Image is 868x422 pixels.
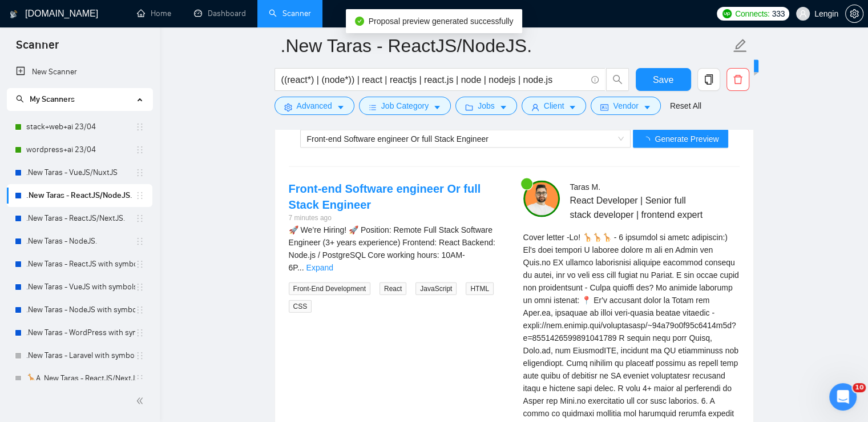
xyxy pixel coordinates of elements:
[135,282,144,292] span: holder
[737,62,753,71] span: New
[698,74,720,85] span: copy
[722,9,732,18] img: upwork-logo.png
[829,383,857,411] iframe: Intercom live chat
[636,68,691,91] button: Save
[7,298,152,321] li: .New Taras - NodeJS with symbols
[455,97,517,115] button: folderJobscaret-down
[7,253,152,276] li: .New Taras - ReactJS with symbols
[289,182,481,211] a: Front-end Software engineer Or full Stack Engineer
[26,321,135,344] a: .New Taras - WordPress with symbols
[135,168,144,177] span: holder
[735,7,769,20] span: Connects:
[570,193,705,222] span: React Developer | Senior full stack developer | frontend expert
[26,184,135,207] a: .New Taras - ReactJS/NodeJS.
[297,99,332,112] span: Advanced
[670,99,701,112] a: Reset All
[7,116,152,138] li: stack+web+ai 23/04
[607,74,628,85] span: search
[600,103,608,112] span: idcard
[16,94,75,104] span: My Scanners
[289,300,312,313] span: CSS
[478,99,495,112] span: Jobs
[772,7,784,20] span: 333
[7,321,152,344] li: .New Taras - WordPress with symbols
[845,9,863,18] a: setting
[359,97,451,115] button: barsJob Categorycaret-down
[642,137,655,145] span: loading
[284,103,292,112] span: setting
[531,103,539,112] span: user
[137,9,171,18] a: homeHome
[544,99,564,112] span: Client
[369,17,514,26] span: Proposal preview generated successfully
[7,230,152,253] li: .New Taras - NodeJS.
[135,351,144,360] span: holder
[289,282,370,295] span: Front-End Development
[606,68,629,91] button: search
[570,182,600,192] span: Taras M .
[369,103,377,112] span: bars
[16,95,24,103] span: search
[289,225,495,272] span: 🚀 We’re Hiring! 🚀 Position: Remote Full Stack Software Engineer (3+ years experience) Frontend: R...
[289,213,505,224] div: 7 minutes ago
[591,97,660,115] button: idcardVendorcaret-down
[7,61,152,83] li: New Scanner
[26,298,135,321] a: .New Taras - NodeJS with symbols
[30,94,75,104] span: My Scanners
[613,99,638,112] span: Vendor
[136,395,147,407] span: double-left
[26,367,135,390] a: 🦒A .New Taras - ReactJS/NextJS usual 23/04
[7,276,152,298] li: .New Taras - VueJS with symbols
[135,328,144,337] span: holder
[846,9,863,18] span: setting
[281,31,730,60] input: Scanner name...
[26,344,135,367] a: .New Taras - Laravel with symbols
[194,9,246,18] a: dashboardDashboard
[633,130,728,148] button: Generate Preview
[281,73,586,87] input: Search Freelance Jobs...
[306,263,333,272] a: Expand
[381,99,429,112] span: Job Category
[499,103,507,112] span: caret-down
[845,5,863,23] button: setting
[655,133,718,145] span: Generate Preview
[135,237,144,246] span: holder
[7,367,152,390] li: 🦒A .New Taras - ReactJS/NextJS usual 23/04
[643,103,651,112] span: caret-down
[26,161,135,184] a: .New Taras - VueJS/NuxtJS
[307,134,488,144] span: Front-end Software engineer Or full Stack Engineer
[26,116,135,138] a: stack+web+ai 23/04
[853,383,866,392] span: 10
[135,374,144,383] span: holder
[591,76,599,83] span: info-circle
[653,73,673,87] span: Save
[380,282,406,295] span: React
[274,97,354,115] button: settingAdvancedcaret-down
[26,276,135,298] a: .New Taras - VueJS with symbols
[289,224,505,274] div: 🚀 We’re Hiring! 🚀 Position: Remote Full Stack Software Engineer (3+ years experience) Frontend: R...
[7,138,152,161] li: wordpress+ai 23/04
[523,181,560,217] img: c1NLmzrk-0pBZjOo1nLSJnOz0itNHKTdmMHAt8VIsLFzaWqqsJDJtcFyV3OYvrqgu3
[733,38,748,53] span: edit
[466,282,494,295] span: HTML
[433,103,441,112] span: caret-down
[135,260,144,269] span: holder
[7,161,152,184] li: .New Taras - VueJS/NuxtJS
[10,5,18,23] img: logo
[7,344,152,367] li: .New Taras - Laravel with symbols
[7,184,152,207] li: .New Taras - ReactJS/NodeJS.
[337,103,345,112] span: caret-down
[799,10,807,18] span: user
[465,103,473,112] span: folder
[26,230,135,253] a: .New Taras - NodeJS.
[135,191,144,200] span: holder
[16,61,143,83] a: New Scanner
[26,253,135,276] a: .New Taras - ReactJS with symbols
[355,17,364,26] span: check-circle
[726,68,749,91] button: delete
[135,145,144,154] span: holder
[522,97,587,115] button: userClientcaret-down
[415,282,457,295] span: JavaScript
[7,207,152,230] li: .New Taras - ReactJS/NextJS.
[568,103,576,112] span: caret-down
